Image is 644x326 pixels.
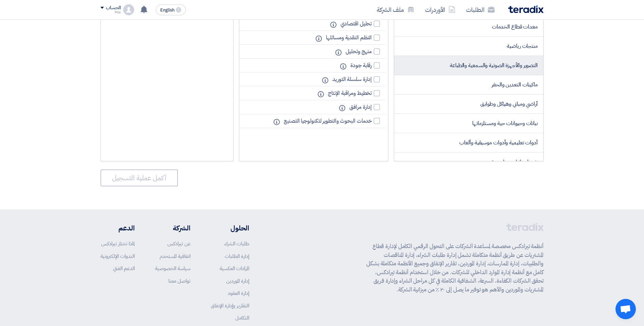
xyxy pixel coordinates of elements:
[168,277,190,285] a: تواصل معنا
[160,252,190,260] a: اتفاقية المستخدم
[123,4,134,15] img: profile_test.png
[226,277,249,285] a: إدارة الموردين
[225,252,249,260] a: إدارة الطلبات
[155,223,190,233] li: الشركة
[211,302,249,309] a: التقارير وإدارة الإنفاق
[211,223,249,233] li: الحلول
[472,119,538,127] span: نباتات وحيوانات حية ومستلزماتها
[459,139,538,147] span: أدوات تعليمية وأدوات موسيقية وألعاب
[155,265,190,272] a: سياسة الخصوصية
[220,265,249,272] a: المزادات العكسية
[100,11,121,14] div: Mai
[224,240,249,247] a: طلبات الشراء
[507,42,538,50] span: منتجات رياضية
[167,240,190,247] a: عن تيرادكس
[235,314,249,322] a: التكامل
[461,2,500,18] a: الطلبات
[100,169,178,186] button: أكمل عملية التسجيل
[326,34,372,42] span: النظم النقدية ومسائلها
[100,252,135,260] a: الندوات الإلكترونية
[349,103,372,111] span: إدارة مرافق
[156,4,186,15] button: English
[328,89,372,97] span: تخطيط ومراقبة الإنتاج
[101,240,135,247] a: لماذا تختار تيرادكس
[332,75,372,83] span: إدارة سلسلة التوريد
[100,223,135,233] li: الدعم
[615,299,636,319] div: Open chat
[508,5,544,13] img: Teradix logo
[106,5,121,11] div: الحساب
[366,242,544,294] p: أنظمة تيرادكس مخصصة لمساعدة الشركات على التحول الرقمي الكامل لإدارة قطاع المشتريات عن طريق أنظمة ...
[450,61,538,69] span: التصوير والأجهزة الصوتية والسمعية والطباعة
[492,81,538,89] span: ماكينات التعدين والحفر
[160,8,174,13] span: English
[346,47,372,56] span: منهج وتحليل
[492,23,538,31] span: معدات قطاع الخدمات
[113,265,135,272] a: الدعم الفني
[481,158,538,166] span: خدمات إنتاج صناعي وتصنيع
[228,289,249,297] a: إدارة العقود
[420,2,461,18] a: الأوردرات
[350,61,372,69] span: رقابة جودة
[284,117,372,125] span: خدمات البحوث والتطوير لتكنولوجيا التصنيع
[480,100,538,108] span: أراضي ومباني وهياكل وطوابق
[341,20,372,28] span: تحليل اقتصادي
[371,2,420,18] a: ملف الشركة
